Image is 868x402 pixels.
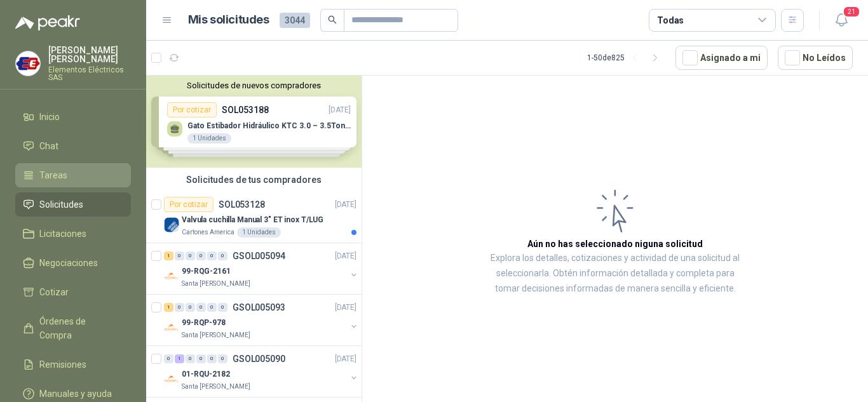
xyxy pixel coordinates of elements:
[335,302,356,314] p: [DATE]
[587,48,665,68] div: 1 - 50 de 825
[164,217,179,232] img: Company Logo
[39,168,67,182] span: Tareas
[39,227,86,241] span: Licitaciones
[830,9,853,32] button: 21
[186,354,195,363] div: 0
[527,237,703,251] h3: Aún no has seleccionado niguna solicitud
[186,251,195,260] div: 0
[207,251,217,260] div: 0
[151,81,356,90] button: Solicitudes de nuevos compradores
[39,110,60,124] span: Inicio
[15,15,80,30] img: Logo peakr
[657,13,684,27] div: Todas
[182,368,230,380] p: 01-RQU-2182
[48,46,131,64] p: [PERSON_NAME] [PERSON_NAME]
[175,251,184,260] div: 0
[218,303,227,312] div: 0
[335,250,356,262] p: [DATE]
[15,105,131,129] a: Inicio
[186,303,195,312] div: 0
[207,354,217,363] div: 0
[175,303,184,312] div: 0
[182,227,234,238] p: Cartones America
[778,46,853,70] button: No Leídos
[182,214,323,226] p: Valvula cuchilla Manual 3" ET inox T/LUG
[182,279,250,289] p: Santa [PERSON_NAME]
[164,251,173,260] div: 1
[15,251,131,275] a: Negociaciones
[164,354,173,363] div: 0
[182,330,250,340] p: Santa [PERSON_NAME]
[15,192,131,217] a: Solicitudes
[182,265,231,278] p: 99-RQG-2161
[15,309,131,347] a: Órdenes de Compra
[15,222,131,246] a: Licitaciones
[164,197,214,212] div: Por cotizar
[164,372,179,387] img: Company Logo
[164,351,359,392] a: 0 1 0 0 0 0 GSOL005090[DATE] Company Logo01-RQU-2182Santa [PERSON_NAME]
[15,280,131,304] a: Cotizar
[15,134,131,158] a: Chat
[175,354,184,363] div: 1
[182,382,250,392] p: Santa [PERSON_NAME]
[280,13,310,28] span: 3044
[39,387,112,401] span: Manuales y ayuda
[489,251,741,297] p: Explora los detalles, cotizaciones y actividad de una solicitud al seleccionarla. Obtén informaci...
[843,6,860,18] span: 21
[196,303,206,312] div: 0
[39,198,83,211] span: Solicitudes
[233,303,285,312] p: GSOL005093
[335,353,356,365] p: [DATE]
[233,251,285,260] p: GSOL005094
[164,248,359,289] a: 1 0 0 0 0 0 GSOL005094[DATE] Company Logo99-RQG-2161Santa [PERSON_NAME]
[335,199,356,211] p: [DATE]
[218,251,227,260] div: 0
[218,354,227,363] div: 0
[16,51,40,76] img: Company Logo
[146,192,362,243] a: Por cotizarSOL053128[DATE] Company LogoValvula cuchilla Manual 3" ET inox T/LUGCartones America1 ...
[48,66,131,81] p: Elementos Eléctricos SAS
[233,354,285,363] p: GSOL005090
[196,251,206,260] div: 0
[164,303,173,312] div: 1
[39,139,58,153] span: Chat
[146,76,362,168] div: Solicitudes de nuevos compradoresPor cotizarSOL053188[DATE] Gato Estibador Hidráulico KTC 3.0 – 3...
[15,163,131,187] a: Tareas
[15,352,131,377] a: Remisiones
[328,15,337,24] span: search
[219,200,265,209] p: SOL053128
[188,11,269,29] h1: Mis solicitudes
[196,354,206,363] div: 0
[39,256,98,270] span: Negociaciones
[675,46,768,70] button: Asignado a mi
[237,227,281,238] div: 1 Unidades
[39,358,86,372] span: Remisiones
[164,320,179,335] img: Company Logo
[146,168,362,192] div: Solicitudes de tus compradores
[182,317,226,329] p: 99-RQP-978
[164,269,179,284] img: Company Logo
[39,285,69,299] span: Cotizar
[39,314,119,342] span: Órdenes de Compra
[164,300,359,340] a: 1 0 0 0 0 0 GSOL005093[DATE] Company Logo99-RQP-978Santa [PERSON_NAME]
[207,303,217,312] div: 0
